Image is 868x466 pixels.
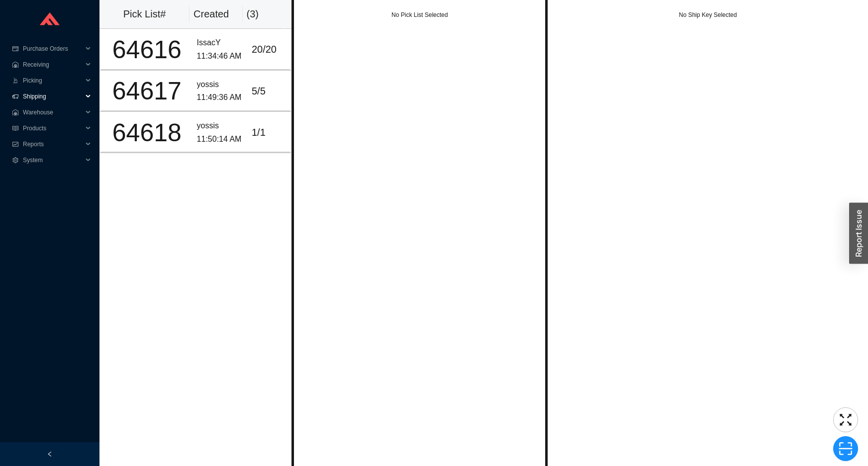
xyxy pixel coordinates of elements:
[23,57,83,73] span: Receiving
[12,46,19,52] span: credit-card
[12,125,19,131] span: read
[23,120,83,136] span: Products
[834,441,858,456] span: scan
[197,133,244,146] div: 11:50:14 AM
[47,451,53,457] span: left
[247,6,281,22] div: ( 3 )
[23,104,83,120] span: Warehouse
[197,50,244,63] div: 11:34:46 AM
[12,141,19,147] span: fund
[548,10,868,20] div: No Ship Key Selected
[833,407,858,432] button: fullscreen
[833,436,858,461] button: scan
[105,79,189,103] div: 64617
[23,152,83,168] span: System
[105,120,189,145] div: 64618
[197,91,244,104] div: 11:49:36 AM
[252,124,286,141] div: 1 / 1
[197,78,244,92] div: yossis
[12,157,19,163] span: setting
[105,37,189,62] div: 64616
[23,73,83,89] span: Picking
[23,41,83,57] span: Purchase Orders
[252,41,286,58] div: 20 / 20
[197,119,244,133] div: yossis
[294,10,545,20] div: No Pick List Selected
[23,136,83,152] span: Reports
[252,83,286,99] div: 5 / 5
[834,412,858,427] span: fullscreen
[23,89,83,104] span: Shipping
[197,36,244,50] div: IssacY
